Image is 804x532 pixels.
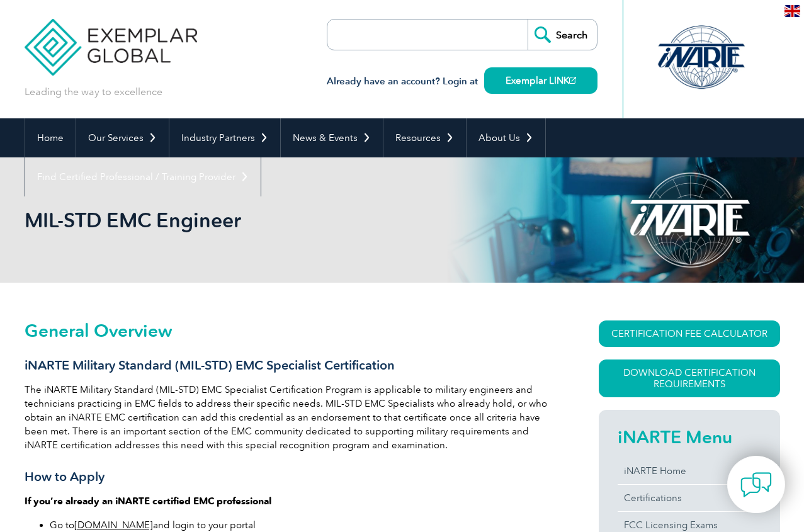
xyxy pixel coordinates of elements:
[383,118,466,157] a: Resources
[25,495,271,507] strong: If you’re already an iNARTE certified EMC professional
[74,519,153,531] a: [DOMAIN_NAME]
[618,458,761,484] a: iNARTE Home
[169,118,280,157] a: Industry Partners
[76,118,169,157] a: Our Services
[25,118,76,157] a: Home
[327,74,597,89] h3: Already have an account? Login at
[740,469,772,501] img: contact-chat.png
[50,518,553,532] li: Go to and login to your portal
[599,359,780,397] a: Download Certification Requirements
[25,85,162,99] p: Leading the way to excellence
[25,383,553,452] p: The iNARTE Military Standard (MIL-STD) EMC Specialist Certification Program is applicable to mili...
[281,118,383,157] a: News & Events
[25,358,553,373] h3: iNARTE Military Standard (MIL-STD) EMC Specialist Certification
[25,157,261,196] a: Find Certified Professional / Training Provider
[25,320,553,341] h2: General Overview
[599,320,780,347] a: CERTIFICATION FEE CALCULATOR
[467,118,545,157] a: About Us
[25,469,553,485] h3: How to Apply
[25,208,508,232] h1: MIL-STD EMC Engineer
[618,427,761,447] h2: iNARTE Menu
[528,20,597,50] input: Search
[784,5,800,17] img: en
[618,485,761,511] a: Certifications
[484,67,597,94] a: Exemplar LINK
[569,77,576,84] img: open_square.png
